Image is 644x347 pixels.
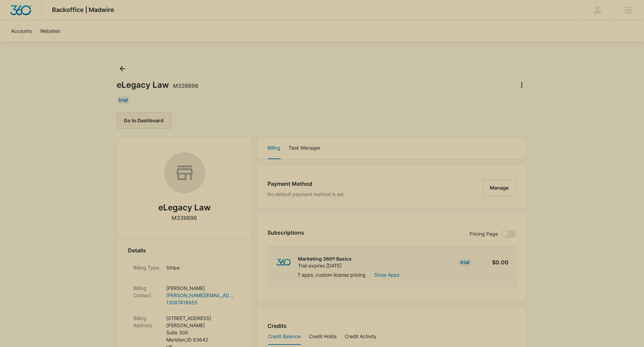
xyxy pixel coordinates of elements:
button: Credit Balance [268,329,301,345]
button: Actions [516,80,527,91]
p: Stripe [167,264,236,271]
dt: Billing Contact [134,284,161,299]
button: Billing [268,137,281,159]
p: Trial expires [DATE] [298,262,352,269]
a: Accounts [7,20,36,41]
a: [PERSON_NAME][EMAIL_ADDRESS][DOMAIN_NAME] [167,292,236,299]
button: Show Apps [374,271,400,278]
p: Marketing 360® Basics [298,255,352,262]
p: 7 apps, custom license pricing [298,271,366,278]
h2: eLegacy Law [158,202,211,214]
dt: Billing Address [134,315,161,329]
div: Trial [117,96,130,104]
a: Websites [36,20,64,41]
button: Manage [483,180,516,196]
div: Billing TypeStripe [128,260,241,280]
h1: eLegacy Law [117,80,199,90]
h3: Subscriptions [268,228,304,237]
p: [PERSON_NAME] [167,284,236,292]
div: Billing Contact[PERSON_NAME][PERSON_NAME][EMAIL_ADDRESS][DOMAIN_NAME]12087418855 [128,280,241,310]
span: M339896 [173,82,199,89]
p: No default payment method is set. [268,191,345,198]
a: 12087418855 [167,299,236,306]
p: $0.00 [477,258,509,266]
div: Trial [459,258,472,266]
button: Go to Dashboard [117,112,171,129]
button: Credit Activity [345,329,377,345]
img: marketing360Logo [276,259,291,266]
h3: Credits [268,322,287,330]
span: Details [128,246,146,254]
p: Pricing Page [470,230,498,238]
p: M339896 [172,214,197,222]
button: Task Manager [289,137,321,159]
button: Credit Holds [309,329,337,345]
dt: Billing Type [134,264,161,271]
h3: Payment Method [268,180,345,188]
span: Backoffice | Madwire [52,6,115,13]
button: Back [117,63,128,74]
